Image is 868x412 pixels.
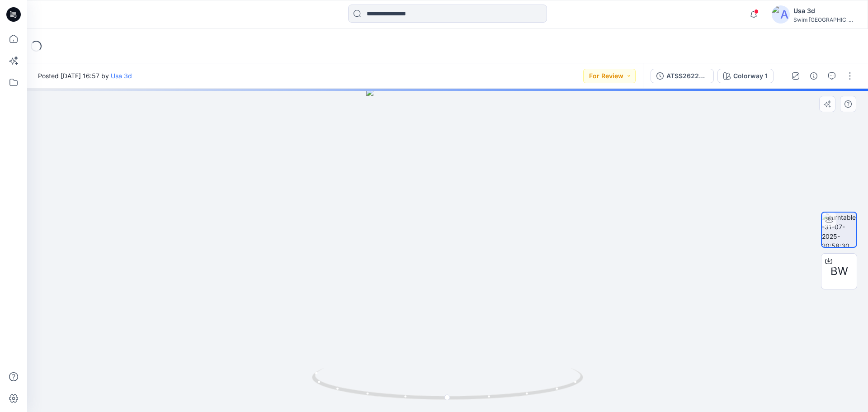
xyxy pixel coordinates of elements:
[822,213,856,247] img: turntable-31-07-2025-20:58:30
[38,71,132,81] span: Posted [DATE] 16:57 by
[793,5,857,16] div: Usa 3d
[772,5,790,24] img: avatar
[830,263,848,279] span: BW
[733,71,768,81] div: Colorway 1
[807,69,821,83] button: Details
[793,16,857,23] div: Swim [GEOGRAPHIC_DATA]
[111,72,132,80] a: Usa 3d
[666,71,708,81] div: ATSS262297NV GC
[717,69,774,83] button: Colorway 1
[651,69,714,83] button: ATSS262297NV GC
